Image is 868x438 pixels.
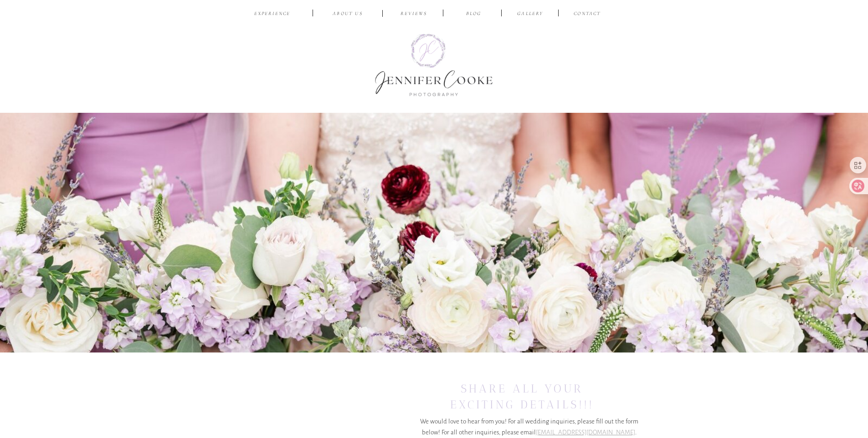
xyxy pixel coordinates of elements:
[572,10,603,19] a: CONTACT
[326,10,370,19] a: ABOUT US
[251,10,294,19] a: EXPERIENCE
[536,429,635,436] a: [EMAIL_ADDRESS][DOMAIN_NAME]
[434,381,610,413] h2: share all your exciting details!!!
[515,10,546,19] a: Gallery
[392,10,436,19] a: reviews
[459,10,488,19] a: BLOG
